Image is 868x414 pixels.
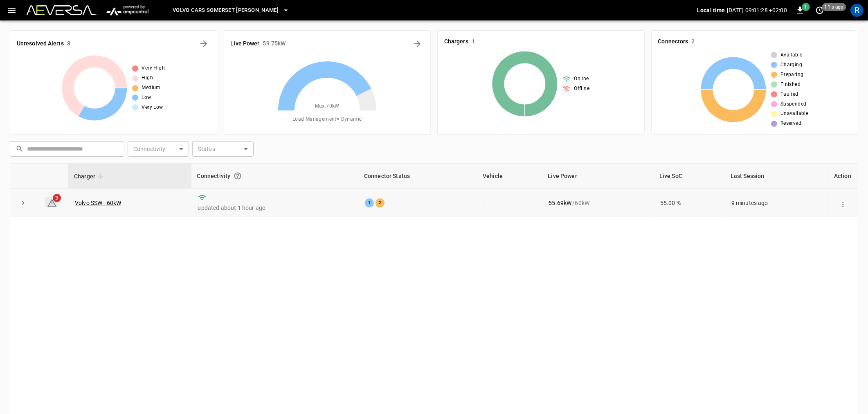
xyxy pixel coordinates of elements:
td: 9 minutes ago [725,189,828,217]
td: - [477,189,542,217]
h6: Live Power [231,39,260,48]
h6: Unresolved Alerts [17,39,64,48]
span: Offline [574,85,589,93]
th: Action [828,164,858,189]
span: Faulted [780,90,798,99]
th: Live Power [542,164,653,189]
div: / 60 kW [549,199,647,207]
span: High [142,74,153,82]
h6: 3 [67,39,70,48]
span: Load Management = Dynamic [292,115,362,124]
th: Live SoC [654,164,725,189]
img: ampcontrol.io logo [103,2,151,18]
span: Suspended [780,100,807,108]
h6: Chargers [444,37,468,46]
th: Last Session [725,164,828,189]
span: Available [780,51,803,59]
button: Connection between the charger and our software. [230,169,245,183]
p: [DATE] 09:01:28 +02:00 [727,6,787,14]
span: Reserved [780,119,801,128]
span: Finished [780,81,801,89]
div: profile-icon [850,4,864,17]
a: Volvo SSW - 60kW [75,200,121,206]
a: 3 [45,197,58,207]
button: Energy Overview [411,37,424,50]
h6: 2 [692,37,695,46]
div: Connectivity [197,169,353,183]
span: Low [142,94,151,102]
p: Local time [697,6,725,14]
span: Charger [74,171,106,181]
th: Vehicle [477,164,542,189]
span: Very High [142,64,165,72]
div: 1 [365,198,374,207]
span: Online [574,75,589,83]
h6: 59.75 kW [263,39,286,48]
span: Max. 70 kW [315,102,340,110]
p: 55.69 kW [549,199,571,207]
span: Preparing [780,71,804,79]
button: All Alerts [197,37,210,50]
span: Very Low [142,103,163,112]
button: Volvo Cars Somerset [PERSON_NAME] [169,2,292,18]
img: Customer Logo [27,5,100,15]
td: 55.00 % [654,189,725,217]
div: action cell options [837,199,849,207]
span: 1 [802,3,810,11]
span: 3 [53,194,61,202]
span: 11 s ago [822,3,846,11]
button: set refresh interval [813,4,826,17]
span: Volvo Cars Somerset [PERSON_NAME] [173,6,279,15]
p: updated about 1 hour ago [198,204,352,212]
th: Connector Status [358,164,477,189]
span: Unavailable [780,110,808,118]
button: expand row [17,197,29,209]
div: 2 [376,198,385,207]
span: Charging [780,61,802,69]
h6: 1 [472,37,475,46]
span: Medium [142,84,160,92]
h6: Connectors [658,37,688,46]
